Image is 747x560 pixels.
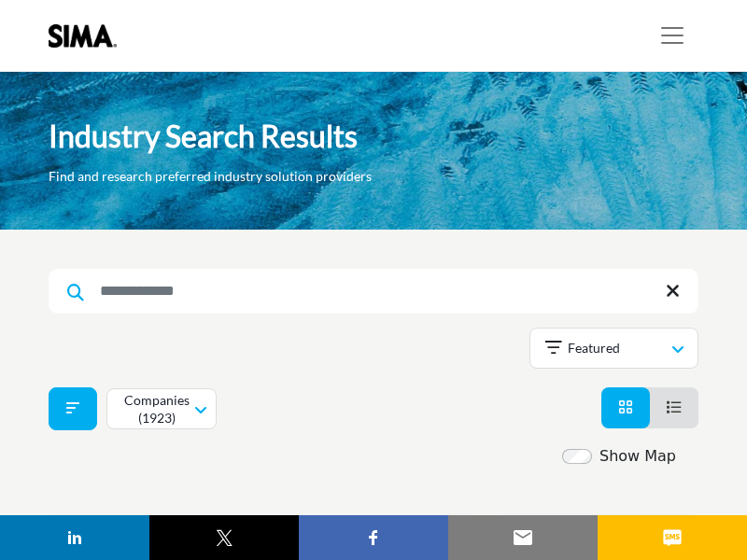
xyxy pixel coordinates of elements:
img: email sharing button [512,526,534,549]
a: View List [667,399,682,416]
li: List View [650,387,698,428]
img: linkedin sharing button [63,526,86,549]
button: Toggle navigation [646,17,698,54]
img: twitter sharing button [213,526,235,549]
input: Search Keyword [49,269,698,314]
button: Filter categories [49,387,97,430]
button: Companies (1923) [106,388,217,429]
img: facebook sharing button [362,526,385,549]
button: Featured [529,328,698,369]
h1: Industry Search Results [49,117,358,156]
img: sms sharing button [661,526,684,549]
a: View Card [618,399,633,416]
img: Site Logo [49,24,126,48]
p: Featured [568,339,620,357]
p: Companies (1923) [122,391,190,427]
li: Card View [601,387,650,428]
p: Find and research preferred industry solution providers [49,167,372,186]
label: Show Map [599,445,676,468]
